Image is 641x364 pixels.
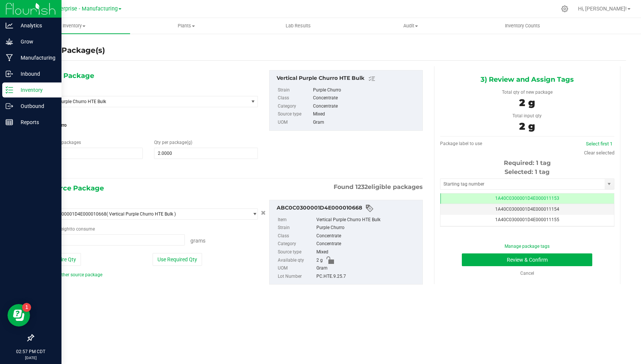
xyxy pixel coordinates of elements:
p: Outbound [13,102,58,111]
p: Inventory [13,85,58,94]
label: Class [278,94,312,102]
span: Inventory [18,22,130,29]
div: PC.HTE.9.25.7 [316,273,418,281]
iframe: Resource center [7,304,30,327]
span: select [605,179,614,189]
a: Audit [354,18,466,34]
div: Vertical Purple Churro HTE Bulk [277,74,418,83]
label: Source type [278,248,315,256]
label: Class [278,232,315,240]
span: Audit [355,22,466,29]
button: Use Required Qty [153,253,202,266]
div: Gram [313,118,419,127]
p: [DATE] [3,355,58,361]
inline-svg: Outbound [6,102,13,110]
p: Grow [13,37,58,46]
p: Manufacturing [13,53,58,62]
a: Plants [130,18,242,34]
span: (g) [187,140,192,145]
a: Cancel [520,271,534,276]
label: Strain [278,86,312,94]
span: 2 g [519,120,535,132]
input: Starting tag number [440,179,605,189]
a: Select first 1 [586,141,613,147]
input: 2.0000 [154,148,258,159]
h4: Create Package(s) [33,45,105,56]
inline-svg: Analytics [6,22,13,29]
a: Inventory [18,18,130,34]
span: 2) Source Package [39,183,104,194]
label: Item [278,216,315,224]
p: Analytics [13,21,58,30]
span: 2 g [316,256,323,265]
a: Manage package tags [505,244,550,249]
label: Available qty [278,256,315,265]
span: Hi, [PERSON_NAME]! [578,6,627,12]
button: Review & Confirm [462,253,592,266]
label: Lot Number [278,273,315,281]
a: Clear selected [584,150,614,156]
div: Concentrate [316,240,418,248]
span: 1) New Package [39,70,94,81]
span: Total input qty [512,113,542,118]
span: Found eligible packages [334,183,423,192]
span: ABC0C0300001D4E000010668 [42,211,106,217]
label: Category [278,240,315,248]
span: Vertical Enterprise - Manufacturing [32,6,118,12]
a: Inventory Counts [467,18,579,34]
a: Lab Results [242,18,354,34]
label: UOM [278,118,312,127]
div: Mixed [313,110,419,118]
div: Manage settings [560,5,569,12]
span: Inventory Counts [495,22,550,29]
inline-svg: Manufacturing [6,54,13,61]
span: 1A40C0300001D4E000011153 [495,196,559,201]
inline-svg: Inventory [6,86,13,94]
span: Grams [190,238,205,244]
input: 1 [39,148,142,159]
span: Plants [130,22,242,29]
div: Concentrate [316,232,418,240]
button: Cancel button [259,208,268,219]
label: UOM [278,264,315,273]
span: ( Vertical Purple Churro HTE Bulk ) [106,211,176,217]
a: Add another source package [39,272,102,277]
span: select [248,209,258,219]
inline-svg: Inbound [6,70,13,78]
div: Concentrate [313,102,419,111]
span: 1232 [355,183,368,190]
label: Strain [278,224,315,232]
p: 02:57 PM CDT [3,348,58,355]
iframe: Resource center unread badge [22,303,31,312]
div: Purple Churro [316,224,418,232]
span: 3) Review and Assign Tags [481,74,574,85]
span: Selected: 1 tag [505,168,550,175]
p: Reports [13,118,58,127]
input: 2.0000 g [39,235,184,245]
label: Source type [278,110,312,118]
span: Package to consume [39,226,95,232]
span: Purple Churro [39,120,258,131]
span: Qty per package [154,140,192,145]
inline-svg: Reports [6,118,13,126]
div: Mixed [316,248,418,256]
div: Gram [316,264,418,273]
span: Vertical Purple Churro HTE Bulk [42,99,237,104]
div: ABC0C0300001D4E000010668 [277,204,418,213]
span: 2 g [519,97,535,109]
span: Package label to use [440,141,482,146]
label: Category [278,102,312,111]
span: Total qty of new package [502,90,553,95]
span: Required: 1 tag [504,159,551,166]
span: 1A40C0300001D4E000011154 [495,207,559,212]
span: Lab Results [276,22,321,29]
div: Concentrate [313,94,419,102]
span: select [248,96,258,107]
div: Vertical Purple Churro HTE Bulk [316,216,418,224]
p: Inbound [13,69,58,78]
inline-svg: Grow [6,38,13,45]
span: 1A40C0300001D4E000011155 [495,217,559,222]
div: Purple Churro [313,86,419,94]
span: weight [57,226,71,232]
